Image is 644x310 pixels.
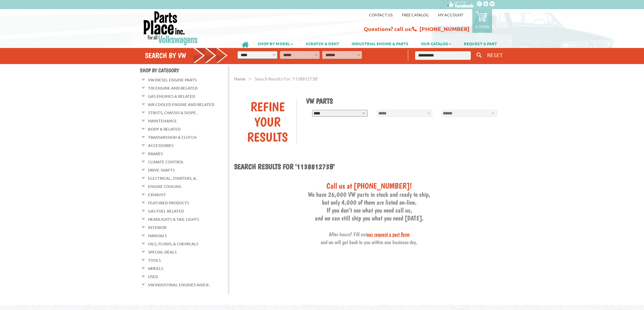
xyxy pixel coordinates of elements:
[148,109,199,117] a: Struts, Chassis & Suspe...
[326,181,412,190] span: Call us at [PHONE_NUMBER]!
[252,38,299,49] a: SHOP BY MODEL
[234,162,505,172] h1: Search results for '113881273B'
[148,281,211,289] a: VW Industrial Engines and R...
[475,24,489,29] p: 0 items
[234,76,246,81] a: Home
[148,207,184,215] a: Gas Fuel Related
[300,38,345,49] a: SCRATCH & DENT
[369,12,393,17] a: Contact us
[148,264,163,272] a: Wheels
[475,50,484,60] button: Keyword Search
[140,67,228,73] h4: Shop By Category
[485,50,505,59] button: RESET
[367,231,410,237] a: our request a part form
[148,125,181,133] a: Body & Related
[487,52,503,58] span: RESET
[148,76,197,84] a: VW Diesel Engine Parts
[148,92,195,100] a: Gas Engines & Related
[148,199,189,207] a: Featured Products
[472,9,492,33] a: 0 items
[148,240,198,248] a: Oils, Fluids, & Chemicals
[148,150,163,158] a: Brakes
[346,38,415,49] a: INDUSTRIAL ENGINE & PARTS
[148,174,199,182] a: Electrical, Starters, &...
[143,11,198,46] img: Parts Place Inc!
[148,232,167,240] a: Manuals
[148,248,177,256] a: Special Deals
[148,117,177,125] a: Maintenance
[148,84,198,92] a: TDI Engine and Related
[148,191,166,199] a: Exhaust
[148,100,214,108] a: Air Cooled Engine and Related
[148,182,181,190] a: Engine Cooling
[148,141,174,149] a: Accessories
[234,181,505,246] h3: We have 26,000 VW parts in stock and ready to ship, but only 4,000 of them are listed on-line. If...
[321,231,418,245] span: After hours? Fill out and we will get back to you within one business day.
[148,166,175,174] a: Drive Shafts
[306,97,500,105] h1: VW Parts
[148,158,184,166] a: Climate Control
[148,256,161,264] a: Tools
[239,99,297,145] div: Refine Your Results
[148,215,199,223] a: Headlights & Tail Lights
[415,38,457,49] a: OUR CATALOG
[148,133,196,141] a: Transmission & Clutch
[148,223,166,231] a: Interior
[402,12,429,17] a: Free Catalog
[458,38,503,49] a: REQUEST A PART
[255,76,318,81] span: Search results for: '113881273B'
[148,273,158,281] a: Used
[145,51,228,60] h4: Search by VW
[438,12,463,17] a: My Account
